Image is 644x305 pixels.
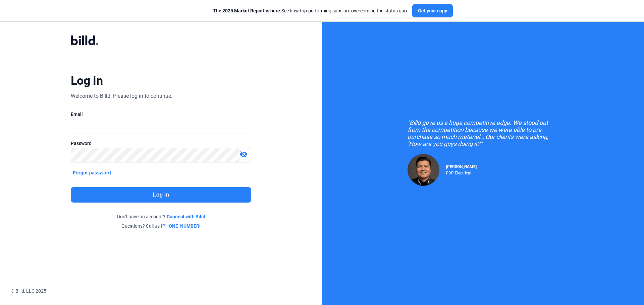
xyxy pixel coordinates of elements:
button: Log in [71,187,251,203]
div: Don't have an account? [71,213,251,220]
span: [PERSON_NAME] [446,164,477,169]
img: Raul Pacheco [408,154,439,186]
div: RDP Electrical [446,169,477,175]
div: Password [71,140,251,147]
div: Questions? Call us [71,223,251,229]
mat-icon: visibility_off [239,150,248,158]
a: Connect with Billd [167,213,205,220]
button: Forgot password [71,169,113,176]
a: [PHONE_NUMBER] [161,223,201,229]
button: Get your copy [412,4,453,17]
div: See how top-performing subs are overcoming the status quo. [213,7,408,14]
div: Log in [71,73,103,88]
span: The 2025 Market Report is here: [213,8,281,13]
div: Email [71,111,251,118]
div: "Billd gave us a huge competitive edge. We stood out from the competition because we were able to... [408,119,558,147]
div: Welcome to Billd! Please log in to continue. [71,92,172,100]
